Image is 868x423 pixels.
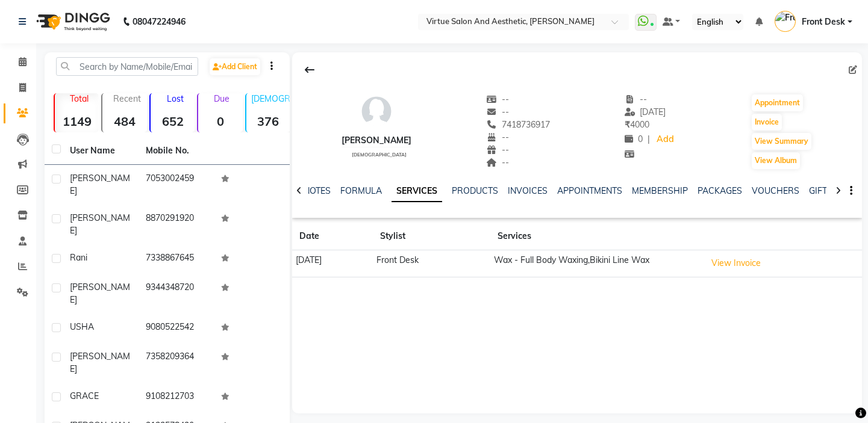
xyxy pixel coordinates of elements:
p: Total [60,93,99,104]
span: -- [486,157,509,168]
th: Date [292,223,373,250]
a: SERVICES [392,181,442,202]
span: [DEMOGRAPHIC_DATA] [352,152,407,158]
td: Front Desk [373,250,490,277]
span: Rani [70,252,87,263]
span: USHA [70,321,94,332]
p: Recent [107,93,146,104]
a: GIFTCARDS [809,185,856,196]
span: Front Desk [802,16,845,28]
td: 9108212703 [139,383,214,412]
strong: 484 [102,114,146,129]
strong: 0 [198,114,242,129]
th: User Name [63,137,139,165]
a: APPOINTMENTS [557,185,622,196]
img: avatar [358,93,395,129]
a: PRODUCTS [452,185,498,196]
span: -- [486,132,509,143]
img: logo [31,5,113,39]
span: 7418736917 [486,119,550,130]
span: -- [486,107,509,117]
th: Services [490,223,702,250]
td: 9080522542 [139,313,214,343]
td: 8870291920 [139,205,214,244]
span: [PERSON_NAME] [70,173,130,196]
button: Invoice [752,114,782,131]
span: -- [486,144,509,155]
td: 7358209364 [139,343,214,383]
button: View Summary [752,133,811,150]
span: [PERSON_NAME] [70,282,130,305]
span: ₹ [625,119,630,130]
p: Due [201,93,242,104]
strong: 652 [151,114,195,129]
span: [PERSON_NAME] [70,212,130,236]
a: FORMULA [340,185,382,196]
td: 7338867645 [139,244,214,274]
a: PACKAGES [698,185,742,196]
input: Search by Name/Mobile/Email/Code [56,57,198,76]
p: Lost [155,93,195,104]
button: View Album [752,152,800,169]
a: MEMBERSHIP [632,185,688,196]
span: GRACE [70,391,99,401]
button: View Invoice [706,254,766,273]
th: Mobile No. [139,137,214,165]
span: [DATE] [625,107,666,117]
div: [PERSON_NAME] [342,134,411,147]
p: [DEMOGRAPHIC_DATA] [251,93,290,104]
img: Front Desk [775,11,796,32]
td: Wax - Full Body Waxing,Bikini Line Wax [490,250,702,277]
a: INVOICES [508,185,548,196]
span: -- [625,94,648,105]
a: Add Client [210,58,260,75]
span: -- [486,94,509,105]
td: 7053002459 [139,165,214,205]
span: [PERSON_NAME] [70,351,130,374]
th: Stylist [373,223,490,250]
strong: 376 [246,114,290,129]
span: 4000 [625,119,649,130]
span: | [648,133,650,146]
td: 9344348720 [139,274,214,313]
button: Appointment [752,94,803,111]
a: VOUCHERS [752,185,799,196]
span: 0 [625,134,643,144]
a: NOTES [304,185,331,196]
a: Add [655,131,676,148]
div: Back to Client [297,58,322,81]
td: [DATE] [292,250,373,277]
b: 08047224946 [133,5,186,39]
strong: 1149 [55,114,99,129]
